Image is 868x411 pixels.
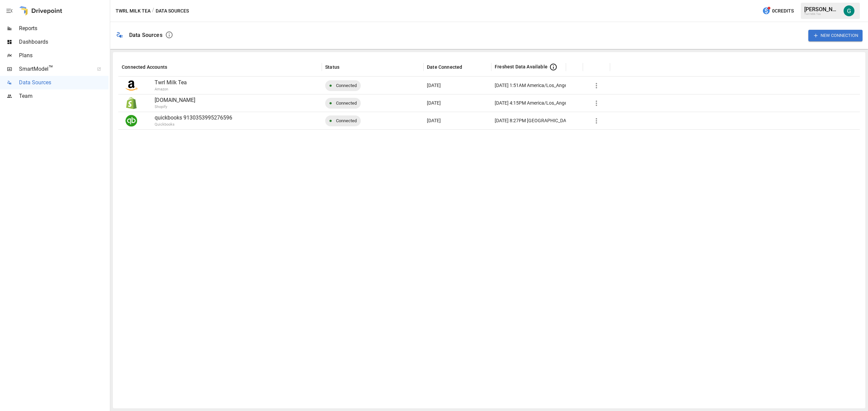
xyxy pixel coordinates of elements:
[587,62,596,72] button: Sort
[116,7,151,15] button: Twrl Milk Tea
[463,62,472,72] button: Sort
[125,115,137,127] img: Quickbooks Logo
[155,114,318,122] p: quickbooks 9130353995276596
[808,30,863,41] button: New Connection
[759,5,796,17] button: 0Credits
[423,94,491,112] div: Nov 11 2024
[570,62,579,72] button: Sort
[19,51,108,60] span: Plans
[423,77,491,94] div: Nov 13 2024
[48,64,53,72] span: ™
[804,6,840,13] div: [PERSON_NAME]
[325,64,339,70] div: Status
[122,64,167,70] div: Connected Accounts
[125,80,137,91] img: Amazon Logo
[19,38,108,46] span: Dashboards
[495,94,573,112] div: [DATE] 4:15PM America/Los_Angeles
[495,112,601,129] div: [DATE] 8:27PM [GEOGRAPHIC_DATA]/Los_Angeles
[168,62,177,72] button: Sort
[19,24,108,33] span: Reports
[19,65,90,73] span: SmartModel
[332,94,361,112] span: Connected
[772,7,794,15] span: 0 Credits
[19,92,108,100] span: Team
[332,112,361,129] span: Connected
[155,87,355,92] p: Amazon
[125,97,137,109] img: Shopify Logo
[340,62,350,72] button: Sort
[129,32,162,38] div: Data Sources
[152,7,154,15] div: /
[423,112,491,129] div: Nov 25 2024
[155,122,355,128] p: Quickbooks
[332,77,361,94] span: Connected
[155,79,318,87] p: Twrl Milk Tea
[155,104,355,110] p: Shopify
[19,79,108,87] span: Data Sources
[844,5,854,16] img: Gordon Hagedorn
[840,1,859,20] button: Gordon Hagedorn
[495,63,548,70] span: Freshest Data Available
[495,77,573,94] div: [DATE] 1:51AM America/Los_Angeles
[427,64,462,70] div: Date Connected
[804,13,840,16] div: Twrl Milk Tea
[155,96,318,104] p: [DOMAIN_NAME]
